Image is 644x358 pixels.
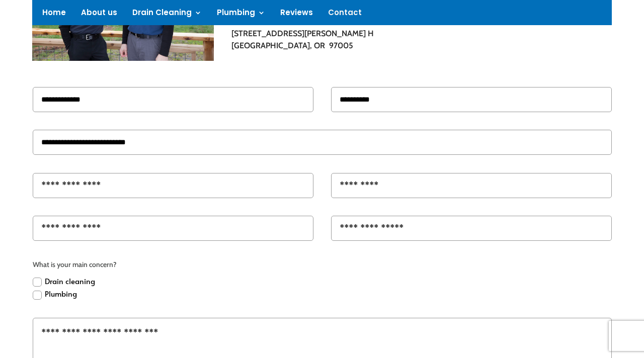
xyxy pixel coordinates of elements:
[42,9,66,20] a: Home
[280,9,313,20] a: Reviews
[33,259,612,271] span: What is your main concern?
[231,29,374,38] span: [STREET_ADDRESS][PERSON_NAME] H
[33,275,95,288] label: Drain cleaning
[33,287,77,300] label: Plumbing
[81,9,117,20] a: About us
[217,9,265,20] a: Plumbing
[328,9,362,20] a: Contact
[231,41,353,50] span: [GEOGRAPHIC_DATA], OR 97005
[132,9,202,20] a: Drain Cleaning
